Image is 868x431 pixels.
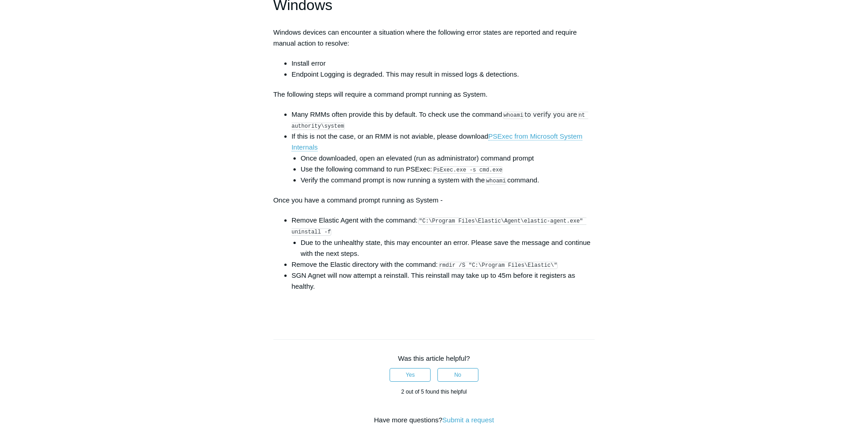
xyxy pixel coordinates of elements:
p: Once you have a command prompt running as System - [273,195,595,206]
span: 2 out of 5 found this helpful [401,389,467,395]
code: PsExec.exe -s cmd.exe [433,166,503,174]
button: This article was helpful [390,368,431,382]
code: whoami [503,112,524,119]
li: If this is not the case, or an RMM is not aviable, please download [292,131,595,186]
li: Install error [292,58,595,69]
p: Windows devices can encounter a situation where the following error states are reported and requi... [273,27,595,49]
li: Use the following command to run PSExec: [301,164,595,175]
div: Have more questions? [273,415,595,426]
li: Due to the unhealthy state, this may encounter an error. Please save the message and continue wit... [301,237,595,259]
li: Remove Elastic Agent with the command: [292,215,595,259]
code: whoami [486,177,506,185]
code: rmdir /S "C:\Program Files\Elastic\" [439,262,558,269]
li: Many RMMs often provide this by default. To check use the command [292,109,595,131]
span: to verify you are [524,111,577,118]
code: nt authority\system [292,112,589,130]
button: This article was not helpful [437,368,478,382]
li: Remove the Elastic directory with the command: [292,259,595,270]
li: Once downloaded, open an elevated (run as administrator) command prompt [301,153,595,164]
li: Verify the command prompt is now running a system with the command. [301,175,595,186]
code: "C:\Program Files\Elastic\Agent\elastic-agent.exe" uninstall -f [292,218,586,236]
a: Submit a request [442,416,494,424]
p: The following steps will require a command prompt running as System. [273,89,595,100]
li: Endpoint Logging is degraded. This may result in missed logs & detections. [292,69,595,80]
a: PSExec from Microsoft System Internals [292,132,583,151]
li: SGN Agnet will now attempt a reinstall. This reinstall may take up to 45m before it registers as ... [292,270,595,292]
span: Was this article helpful? [398,354,470,362]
